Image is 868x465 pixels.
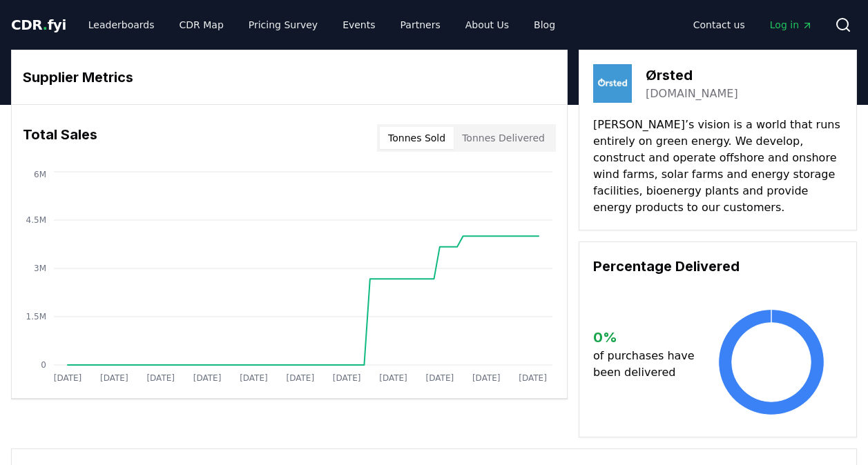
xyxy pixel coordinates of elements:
[333,373,361,383] tspan: [DATE]
[593,64,632,103] img: Ørsted-logo
[593,348,700,381] p: of purchases have been delivered
[240,373,268,383] tspan: [DATE]
[389,12,452,37] a: Partners
[380,127,454,149] button: Tonnes Sold
[472,373,501,383] tspan: [DATE]
[646,86,738,102] a: [DOMAIN_NAME]
[593,256,842,277] h3: Percentage Delivered
[238,12,329,37] a: Pricing Survey
[426,373,454,383] tspan: [DATE]
[519,373,547,383] tspan: [DATE]
[77,12,566,37] nav: Main
[193,373,222,383] tspan: [DATE]
[146,373,175,383] tspan: [DATE]
[331,12,386,37] a: Events
[34,264,46,273] tspan: 3M
[41,360,46,370] tspan: 0
[26,215,46,225] tspan: 4.5M
[593,117,842,216] p: [PERSON_NAME]’s vision is a world that runs entirely on green energy. We develop, construct and o...
[379,373,407,383] tspan: [DATE]
[77,12,166,37] a: Leaderboards
[11,17,66,33] span: CDR fyi
[286,373,314,383] tspan: [DATE]
[682,12,756,37] a: Contact us
[454,127,553,149] button: Tonnes Delivered
[168,12,235,37] a: CDR Map
[770,18,813,32] span: Log in
[23,124,97,152] h3: Total Sales
[43,17,48,33] span: .
[682,12,824,37] nav: Main
[759,12,824,37] a: Log in
[26,312,46,321] tspan: 1.5M
[11,15,66,34] a: CDR.fyi
[23,67,556,88] h3: Supplier Metrics
[54,373,82,383] tspan: [DATE]
[454,12,520,37] a: About Us
[523,12,566,37] a: Blog
[646,65,738,86] h3: Ørsted
[34,170,46,179] tspan: 6M
[593,327,700,348] h3: 0 %
[100,373,128,383] tspan: [DATE]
